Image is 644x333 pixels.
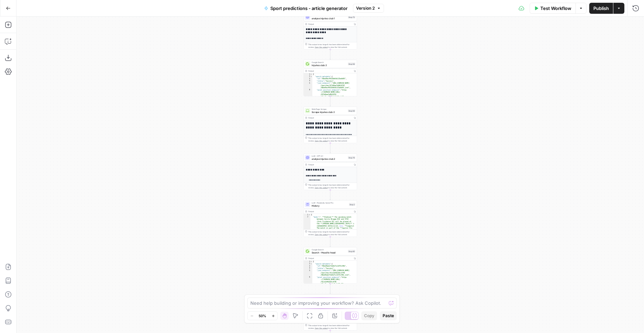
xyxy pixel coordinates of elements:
[312,63,346,67] span: Injuries club 2
[330,50,331,60] g: Edge from step_75 to step_58
[304,276,312,288] div: 6
[304,214,311,216] div: 1
[304,60,357,96] div: Google SearchInjuries club 2Step 58Output{ "search_metadata":{ "id":"68ad9ac4932b0e5b133adb05", "...
[361,311,377,320] button: Copy
[308,184,355,189] div: This output is too large & has been abbreviated for review. to view the full content.
[308,230,355,236] div: This output is too large & has been abbreviated for review. to view the full content.
[308,70,352,72] div: Output
[310,263,312,265] span: Toggle code folding, rows 2 through 12
[330,96,331,106] g: Edge from step_58 to step_59
[259,313,266,319] span: 50%
[304,263,312,265] div: 2
[593,5,609,12] span: Publish
[330,190,331,200] g: Edge from step_76 to step_2
[348,109,355,112] div: Step 59
[270,5,347,12] span: Sport predictions - article generator
[304,75,312,78] div: 2
[312,204,347,207] span: History
[356,5,375,11] span: Version 2
[304,247,357,284] div: Google SearchSearch - Head to headStep 60Output{ "search_metadata":{ "id":"68ad9aeef3a0a71c2d73c3...
[330,237,331,247] g: Edge from step_2 to step_60
[589,3,613,14] button: Publish
[308,257,352,260] div: Output
[348,15,355,19] div: Step 75
[330,143,331,153] g: Edge from step_59 to step_76
[383,313,394,319] span: Paste
[312,110,346,114] span: Scrape injuries club 2
[308,116,352,119] div: Output
[304,80,312,82] div: 4
[308,23,352,25] div: Output
[304,78,312,80] div: 3
[308,43,355,49] div: This output is too large & has been abbreviated for review. to view the full content.
[315,187,328,189] span: Copy the output
[312,248,346,251] span: Google Search
[380,311,397,320] button: Paste
[312,201,347,204] span: LLM · Perplexity Sonar Pro
[308,210,352,213] div: Output
[348,62,355,65] div: Step 58
[315,46,328,48] span: Copy the output
[312,108,346,111] span: Web Page Scrape
[348,156,355,159] div: Step 76
[308,137,355,142] div: This output is too large & has been abbreviated for review. to view the full content.
[309,214,311,216] span: Toggle code folding, rows 1 through 3
[304,265,312,268] div: 3
[530,3,575,14] button: Test Workflow
[308,163,352,166] div: Output
[304,261,312,263] div: 1
[540,5,571,12] span: Test Workflow
[353,4,384,13] button: Version 2
[348,250,355,253] div: Step 60
[304,89,312,100] div: 6
[304,200,357,237] div: LLM · Perplexity Sonar ProHistoryStep 2Output{ "body":"- **Stadium:** The upcoming match between ...
[364,313,374,319] span: Copy
[312,157,346,160] span: analyse injuries club 2
[308,324,355,330] div: This output is too large & has been abbreviated for review. to view the full content.
[310,73,312,76] span: Toggle code folding, rows 1 through 210
[310,75,312,78] span: Toggle code folding, rows 2 through 12
[330,284,331,294] g: Edge from step_60 to step_61
[312,61,346,64] span: Google Search
[315,327,328,329] span: Copy the output
[315,140,328,142] span: Copy the output
[260,3,352,14] button: Sport predictions - article generator
[312,17,346,20] span: analyse injuries club 1
[312,155,346,157] span: LLM · GPT-4.1
[312,251,346,254] span: Search - Head to head
[310,261,312,263] span: Toggle code folding, rows 1 through 225
[315,233,328,236] span: Copy the output
[349,203,355,206] div: Step 2
[304,270,312,277] div: 5
[304,73,312,76] div: 1
[304,267,312,270] div: 4
[304,82,312,89] div: 5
